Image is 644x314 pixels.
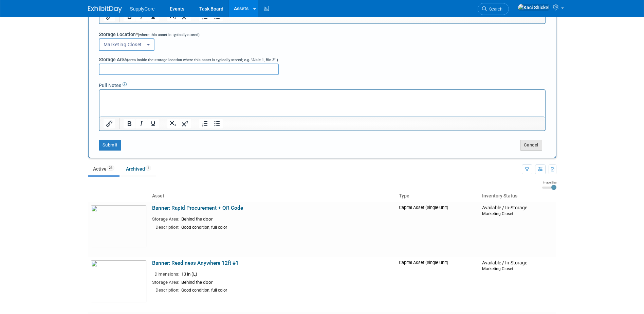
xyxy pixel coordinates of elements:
[167,119,179,128] button: Subscript
[181,225,393,230] div: Good condition, full color
[181,288,393,293] div: Good condition, full color
[152,286,179,294] td: Description:
[179,215,393,223] td: Behind the door
[149,190,396,202] th: Asset
[152,216,179,222] span: Storage Area:
[121,162,156,175] a: Archived1
[482,266,553,272] div: Marketing Closet
[152,280,179,285] span: Storage Area:
[396,257,480,312] td: Capital Asset (Single-Unit)
[4,3,442,10] body: Rich Text Area. Press ALT-0 for help.
[104,42,147,47] span: Marketing Closet
[152,205,243,211] a: Banner: Rapid Procurement + QR Code
[482,205,553,211] div: Available / In-Storage
[482,260,553,266] div: Available / In-Storage
[88,6,122,13] img: ExhibitDay
[145,165,151,171] span: 1
[147,119,159,128] button: Underline
[124,119,135,128] button: Bold
[130,6,155,12] span: SupplyCore
[99,90,545,117] iframe: Rich Text Area
[179,119,191,128] button: Superscript
[127,58,278,62] span: (area inside the storage location where this asset is typically stored; e.g. "Aisle 1, Bin 3" )
[88,162,119,175] a: Active23
[135,119,147,128] button: Italic
[211,119,223,128] button: Bullet list
[520,140,542,151] button: Cancel
[152,270,179,278] td: Dimensions:
[542,180,556,185] div: Image Size
[181,272,197,277] span: 13 in (L)
[152,260,239,266] a: Banner: Readiness Anywhere 12ft #1
[518,4,550,11] img: Kaci Shickel
[478,3,509,15] a: Search
[487,6,502,12] span: Search
[396,190,480,202] th: Type
[4,3,442,10] p: Not on bracket
[138,33,200,37] span: (where this asset is typically stored)
[482,211,553,216] div: Marketing Closet
[99,140,121,151] button: Submit
[107,165,114,171] span: 23
[99,31,200,38] label: Storage Location
[99,38,155,51] button: Marketing Closet
[152,223,179,231] td: Description:
[199,119,211,128] button: Numbered list
[104,119,115,128] button: Insert/edit link
[99,80,546,89] div: Pull Notes
[179,278,393,286] td: Behind the door
[396,202,480,257] td: Capital Asset (Single-Unit)
[99,56,278,63] label: Storage Area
